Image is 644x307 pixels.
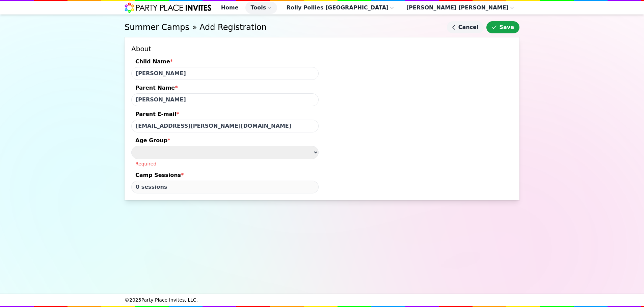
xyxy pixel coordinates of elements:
button: Tools [245,2,277,14]
h3: About [131,44,319,54]
a: Cancel [447,21,484,33]
a: Home [216,2,244,14]
input: Parent Name* [131,93,319,106]
div: Camp Sessions [131,171,319,181]
div: Child Name [131,58,319,67]
input: Parent E-mail* [131,120,319,132]
input: Camp Sessions* [131,181,319,193]
select: Age Group*Required [131,146,319,159]
div: Age Group [131,136,319,146]
div: © 2025 Party Place Invites, LLC. [125,294,519,306]
button: Rolly Pollies [GEOGRAPHIC_DATA] [281,2,400,14]
div: Parent Name [131,84,319,93]
div: Required [131,159,319,167]
h1: Summer Camps » Add Registration [125,22,444,33]
button: Save [486,21,519,33]
img: Party Place Invites [125,2,212,13]
div: Parent E-mail [131,110,319,120]
input: Child Name* [131,67,319,80]
button: [PERSON_NAME] [PERSON_NAME] [401,2,519,14]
